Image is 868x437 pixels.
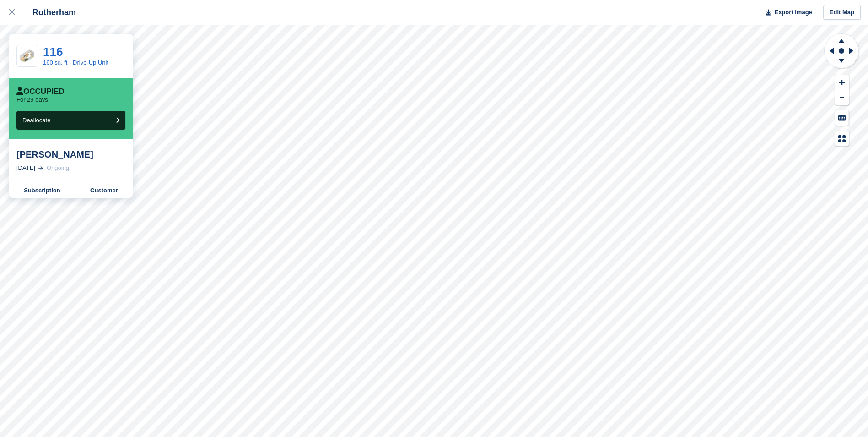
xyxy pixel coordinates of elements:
[22,117,50,124] span: Deallocate
[38,166,43,170] img: arrow-right-light-icn-cde0832a797a2874e46488d9cf13f60e5c3a73dbe684e267c42b8395dfbc2abf.svg
[47,164,69,173] div: Ongoing
[774,8,812,17] span: Export Image
[17,49,38,63] img: SCA-160sqft.jpg
[16,149,125,160] div: [PERSON_NAME]
[75,183,133,198] a: Customer
[16,164,35,173] div: [DATE]
[823,5,861,20] a: Edit Map
[9,183,75,198] a: Subscription
[16,87,65,96] div: Occupied
[16,96,48,104] p: For 29 days
[43,59,108,66] a: 160 sq. ft - Drive-Up Unit
[835,90,849,105] button: Zoom Out
[24,7,76,18] div: Rotherham
[16,111,125,130] button: Deallocate
[835,110,849,126] button: Keyboard Shortcuts
[835,75,849,90] button: Zoom In
[43,45,63,59] a: 116
[835,131,849,146] button: Map Legend
[760,5,812,20] button: Export Image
